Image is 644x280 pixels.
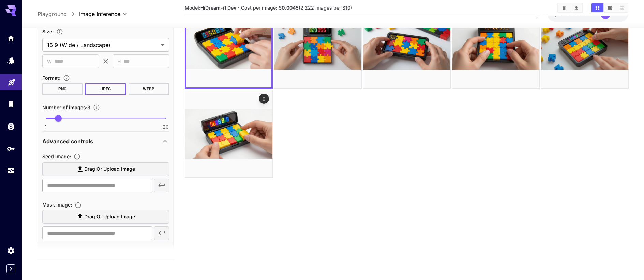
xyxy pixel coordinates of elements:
span: 20 [163,123,169,130]
span: Size : [42,29,54,34]
button: Choose the file format for the output image. [60,75,73,82]
div: Settings [7,246,15,255]
div: Models [7,56,15,65]
label: Drag or upload image [42,162,169,176]
span: 16:9 (Wide / Landscape) [47,41,158,49]
b: HiDream-i1 Dev [200,5,236,11]
b: 0.0045 [282,5,299,11]
button: PNG [42,83,83,95]
div: API Keys [7,144,15,153]
button: JPEG [85,83,126,95]
span: Number of images : 3 [42,104,90,110]
button: Specify how many images to generate in a single request. Each image generation will be charged se... [90,104,103,111]
p: Advanced controls [42,137,93,145]
span: credits left [571,11,595,17]
span: H [117,57,121,65]
span: Drag or upload image [84,213,135,221]
span: Drag or upload image [84,165,135,174]
img: 2Q== [541,1,628,88]
div: Library [7,100,15,109]
button: Expand sidebar [6,264,15,273]
img: 2Q== [452,1,539,88]
button: Upload a mask image to define the area to edit, or use the Mask Editor to create one from your se... [72,202,84,209]
span: Mask image : [42,202,72,208]
button: Download All [570,3,582,12]
div: Clear ImagesDownload All [557,3,583,13]
span: Cost per image: $ (2,222 images per $10) [241,5,352,11]
div: Home [7,34,15,43]
button: Show images in list view [616,3,628,12]
span: W [47,57,52,65]
span: Seed image : [42,153,71,159]
button: Show images in grid view [591,3,603,12]
div: Show images in grid viewShow images in video viewShow images in list view [591,3,628,13]
button: WEBP [129,83,169,95]
div: Advanced controls [42,133,169,149]
span: Model: [185,5,236,11]
label: Drag or upload image [42,210,169,224]
button: Show images in video view [604,3,616,12]
span: 1 [45,123,47,130]
span: $10.43 [554,11,571,17]
span: Format : [42,75,60,81]
a: Playground [38,10,67,18]
button: Upload a reference image to guide the result. This is needed for Image-to-Image or Inpainting. Su... [71,153,83,160]
p: · [238,4,239,12]
button: Adjust the dimensions of the generated image by specifying its width and height in pixels, or sel... [54,29,66,35]
div: Actions [258,94,269,104]
button: Clear Images [558,3,570,12]
img: Z [274,1,361,88]
img: Z [185,90,272,177]
nav: breadcrumb [38,10,79,18]
div: Wallet [7,122,15,131]
div: Usage [7,166,15,175]
span: Image Inference [79,10,120,18]
img: Z [363,1,450,88]
img: Z [186,2,271,87]
div: Seed Image is required! [42,201,169,243]
div: Playground [8,77,16,85]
